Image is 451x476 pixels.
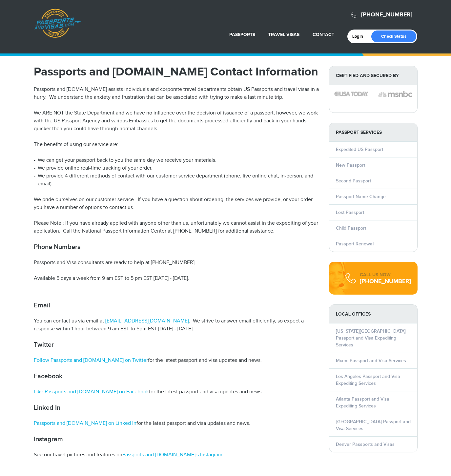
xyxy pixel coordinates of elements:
[34,389,149,395] a: Like Passports and [DOMAIN_NAME] on Facebook
[336,358,406,363] a: Miami Passport and Visa Services
[336,396,389,409] a: Atlanta Passport and Visa Expediting Services
[34,357,148,363] a: Follow Passports and [DOMAIN_NAME] on Twitter
[313,32,334,37] a: Contact
[34,259,319,267] p: Passports and Visa consultants are ready to help at [PHONE_NUMBER].
[122,452,224,458] a: Passports and [DOMAIN_NAME]'s Instagram.
[334,92,368,96] img: image description
[34,275,319,282] p: Available 5 days a week from 9 am EST to 5 pm EST [DATE] - [DATE].
[329,123,417,142] strong: PASSPORT SERVICES
[268,32,299,37] a: Travel Visas
[336,210,364,215] a: Lost Passport
[329,66,417,85] strong: Certified and Secured by
[34,435,319,443] h2: Instagram
[336,178,371,184] a: Second Passport
[34,451,319,459] p: See our travel pictures and features on
[361,11,412,18] a: [PHONE_NUMBER]
[34,86,319,101] p: Passports and [DOMAIN_NAME] assists individuals and corporate travel departments obtain US Passpo...
[34,420,136,426] a: Passports and [DOMAIN_NAME] on Linked In
[104,318,189,324] a: [EMAIL_ADDRESS][DOMAIN_NAME]
[34,172,319,188] li: We provide 4 different methods of contact with our customer service department (phone, live onlin...
[360,272,411,278] div: CALL US NOW
[371,31,416,42] a: Check Status
[34,372,319,380] h2: Facebook
[336,419,411,431] a: [GEOGRAPHIC_DATA] Passport and Visa Services
[336,241,374,247] a: Passport Renewal
[34,301,319,309] h2: Email
[336,147,383,152] a: Expedited US Passport
[336,194,386,199] a: Passport Name Change
[34,156,319,164] li: We can get your passport back to you the same day we receive your materials.
[352,34,368,39] a: Login
[34,243,319,251] h2: Phone Numbers
[34,66,319,78] h1: Passports and [DOMAIN_NAME] Contact Information
[360,278,411,285] div: [PHONE_NUMBER]
[34,141,319,149] p: The benefits of using our service are:
[34,219,319,235] p: Please Note : If you have already applied with anyone other than us, unfortunately we cannot assi...
[34,341,319,349] h2: Twitter
[34,420,319,427] p: for the latest passport and visa updates and news.
[34,388,319,396] p: for the latest passport and visa updates and news.
[34,164,319,172] li: We provide online real-time tracking of your order.
[34,196,319,212] p: We pride ourselves on our customer service. If you have a question about ordering, the services w...
[34,109,319,133] p: We ARE NOT the State Department and we have no influence over the decision of issuance of a passp...
[336,162,365,168] a: New Passport
[34,404,319,412] h2: Linked In
[336,225,366,231] a: Child Passport
[336,374,400,386] a: Los Angeles Passport and Visa Expediting Services
[34,9,81,38] a: Passports & [DOMAIN_NAME]
[378,90,412,98] img: image description
[336,328,406,348] a: [US_STATE][GEOGRAPHIC_DATA] Passport and Visa Expediting Services
[329,305,417,323] strong: LOCAL OFFICES
[34,317,319,333] p: You can contact us via email at . We strive to answer email efficiently, so expect a response wit...
[336,442,395,447] a: Denver Passports and Visas
[229,32,255,37] a: Passports
[34,357,319,364] p: for the latest passport and visa updates and news.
